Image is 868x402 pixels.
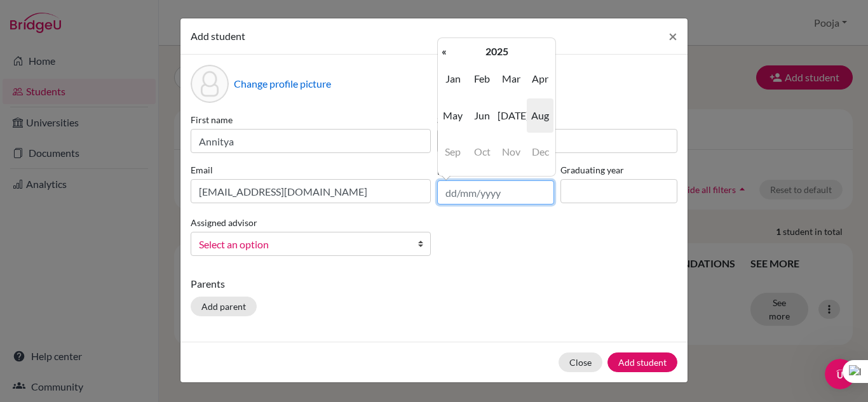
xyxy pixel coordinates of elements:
label: Graduating year [560,163,677,177]
span: Mar [498,62,524,96]
span: Jan [440,62,466,96]
button: Add parent [191,297,257,316]
span: Dec [527,135,553,169]
span: Nov [498,135,524,169]
button: Close [559,352,602,372]
span: [DATE] [498,98,524,133]
label: Email [191,163,431,177]
iframe: Intercom live chat [825,359,855,389]
input: dd/mm/yyyy [437,180,554,204]
span: Select an option [199,236,406,253]
th: 2025 [451,43,543,60]
span: Oct [469,135,496,169]
label: First name [191,113,431,126]
div: Profile picture [191,65,229,103]
span: Sep [440,135,466,169]
span: May [440,98,466,133]
span: Feb [469,62,496,96]
button: Add student [607,352,677,372]
label: Assigned advisor [191,216,257,229]
span: Apr [527,62,553,96]
span: × [668,27,677,45]
span: Add student [191,30,245,42]
span: Jun [469,98,496,133]
th: « [438,43,451,60]
span: Aug [527,98,553,133]
button: Close [658,18,688,54]
p: Parents [191,276,677,291]
label: Surname [437,113,677,126]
